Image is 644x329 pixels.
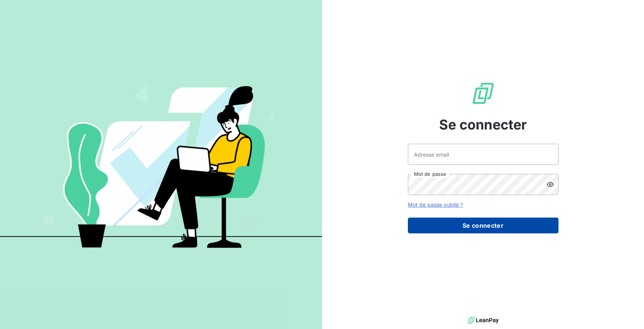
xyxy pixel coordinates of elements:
[408,218,559,233] button: Se connecter
[468,315,499,326] img: logo
[439,114,527,135] span: Se connecter
[408,201,463,208] a: Mot de passe oublié ?
[408,144,559,165] input: placeholder
[471,81,495,105] img: Logo LeanPay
